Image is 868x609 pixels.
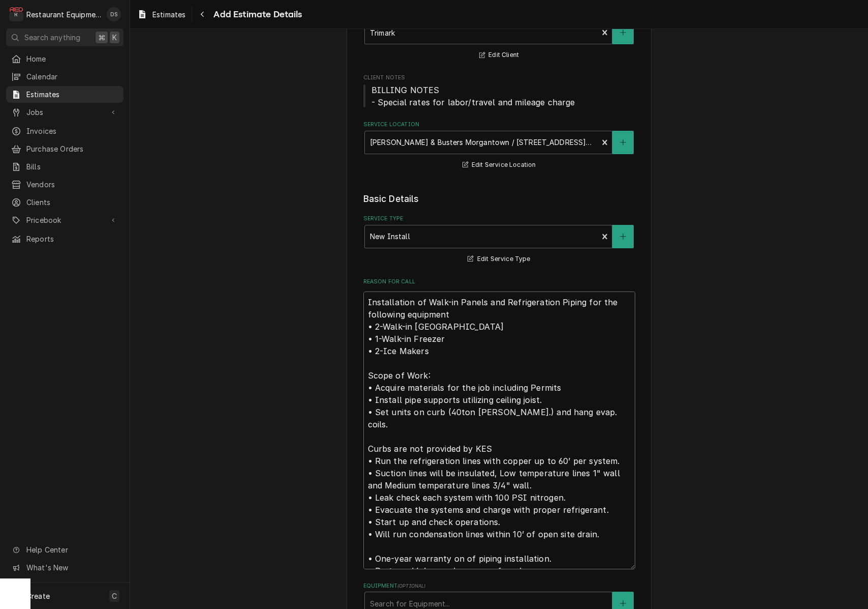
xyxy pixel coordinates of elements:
[363,278,635,569] div: Reason For Call
[26,143,118,154] span: Purchase Orders
[6,68,123,85] a: Calendar
[24,32,80,43] span: Search anything
[26,71,118,82] span: Calendar
[152,9,185,20] span: Estimates
[612,225,634,248] button: Create New Service
[112,32,117,43] span: K
[620,600,626,607] svg: Create New Equipment
[210,8,302,21] span: Add Estimate Details
[26,107,103,118] span: Jobs
[6,28,123,46] button: Search anything⌘K
[112,591,117,601] span: C
[363,215,635,265] div: Service Type
[26,161,118,172] span: Bills
[6,158,123,175] a: Bills
[6,212,123,228] a: Go to Pricebook
[9,7,23,21] div: R
[363,215,635,223] label: Service Type
[6,140,123,157] a: Purchase Orders
[133,6,190,23] a: Estimates
[6,194,123,211] a: Clients
[26,89,118,100] span: Estimates
[26,197,118,208] span: Clients
[26,544,117,555] span: Help Center
[612,21,634,44] button: Create New Client
[397,583,426,589] span: ( optional )
[612,131,634,154] button: Create New Location
[6,230,123,247] a: Reports
[363,121,635,171] div: Service Location
[107,7,121,21] div: Derek Stewart's Avatar
[26,215,103,225] span: Pricebook
[9,7,23,21] div: Restaurant Equipment Diagnostics's Avatar
[26,234,118,244] span: Reports
[371,85,575,107] span: BILLING NOTES - Special rates for labor/travel and mileage charge
[363,84,635,108] span: Client Notes
[26,592,50,600] span: Create
[6,123,123,139] a: Invoices
[194,6,210,22] button: Navigate back
[620,139,626,146] svg: Create New Location
[363,74,635,82] span: Client Notes
[363,278,635,286] label: Reason For Call
[6,86,123,103] a: Estimates
[6,559,123,576] a: Go to What's New
[26,179,118,190] span: Vendors
[620,29,626,36] svg: Create New Client
[363,11,635,62] div: Client
[363,582,635,590] label: Equipment
[461,159,538,171] button: Edit Service Location
[107,7,121,21] div: DS
[26,126,118,136] span: Invoices
[26,9,101,20] div: Restaurant Equipment Diagnostics
[363,192,635,206] legend: Basic Details
[620,233,626,240] svg: Create New Service
[98,32,105,43] span: ⌘
[466,253,532,266] button: Edit Service Type
[478,49,520,62] button: Edit Client
[363,121,635,129] label: Service Location
[26,562,117,573] span: What's New
[6,104,123,121] a: Go to Jobs
[6,176,123,193] a: Vendors
[6,50,123,67] a: Home
[26,53,118,64] span: Home
[363,74,635,108] div: Client Notes
[6,541,123,558] a: Go to Help Center
[363,292,635,569] textarea: Installation of Walk-in Panels and Refrigeration Piping for the following equipment • 2-Walk-in [...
